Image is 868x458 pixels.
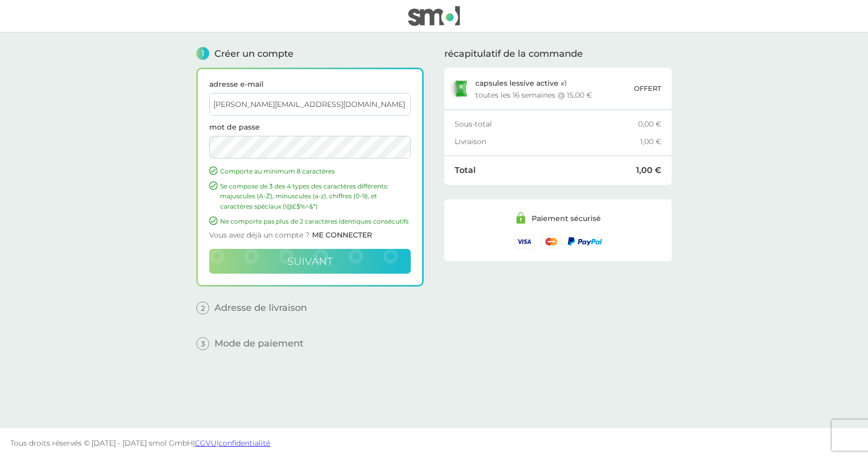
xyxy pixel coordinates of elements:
[640,138,661,145] div: 1,00 €
[209,249,411,274] button: suivant
[214,303,307,312] span: Adresse de livraison
[514,235,535,248] img: /assets/icons/cards/visa.svg
[214,339,303,348] span: Mode de paiement
[209,226,411,249] div: Vous avez déjà un compte ?
[209,123,411,131] label: mot de passe
[475,79,567,87] p: x 1
[220,216,411,226] p: Ne comporte pas plus de 2 caractères identiques consécutifs
[287,255,333,267] span: suivant
[455,138,640,145] div: Livraison
[214,49,293,58] span: Créer un compte
[636,166,661,175] div: 1,00 €
[475,78,559,88] span: capsules lessive active
[541,235,562,248] img: /assets/icons/cards/mastercard.svg
[195,438,216,448] a: CGVU
[475,91,592,99] div: toutes les 16 semaines @ 15,00 €
[638,120,661,128] div: 0,00 €
[196,337,209,350] span: 3
[312,230,372,240] span: ME CONNECTER
[196,47,209,60] span: 1
[219,438,270,448] a: confidentialité
[209,81,411,88] label: adresse e-mail
[196,302,209,314] span: 2
[444,49,583,58] span: récapitulatif de la commande
[455,120,638,128] div: Sous-total
[220,166,411,176] p: Comporte au minimum 8 caractères
[532,215,601,222] div: Paiement sécurisé
[634,83,661,94] p: OFFERT
[455,166,636,175] div: Total
[568,237,602,246] img: /assets/icons/paypal-logo-small.webp
[408,6,460,26] img: smol
[220,181,411,211] p: Se compose de 3 des 4 types des caractères différents: majuscules (A-Z), minuscules (a-z), chiffr...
